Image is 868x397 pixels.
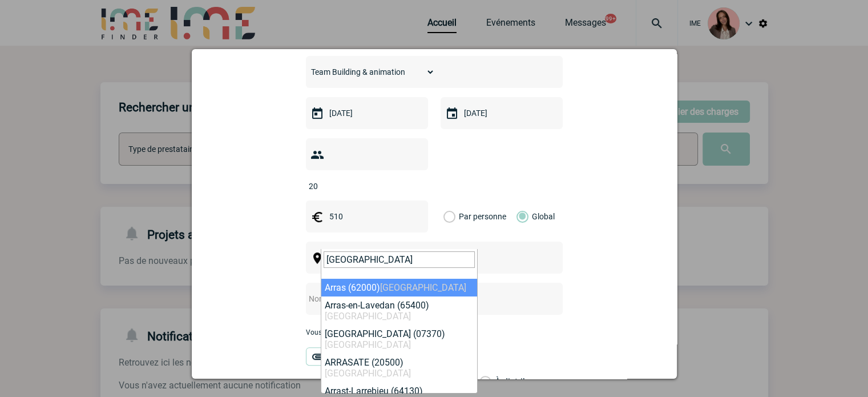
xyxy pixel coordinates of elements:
label: À distribuer [479,376,491,388]
span: [GEOGRAPHIC_DATA] [325,368,411,379]
input: Nombre de participants [306,179,413,194]
label: Par personne [443,200,456,232]
span: [GEOGRAPHIC_DATA] [325,311,411,322]
input: Date de début [326,106,405,121]
span: [GEOGRAPHIC_DATA] [380,282,466,293]
li: Arras-en-Lavedan (65400) [321,296,477,325]
input: Date de fin [461,106,540,121]
li: ARRASATE (20500) [321,354,477,382]
p: Vous pouvez ajouter une pièce jointe à votre demande [306,328,563,336]
li: [GEOGRAPHIC_DATA] (07370) [321,325,477,354]
input: Budget HT [326,209,405,224]
span: [GEOGRAPHIC_DATA] [325,339,411,350]
label: Global [516,200,524,232]
li: Arras (62000) [321,279,477,296]
input: Nom de l'événement [306,291,532,306]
